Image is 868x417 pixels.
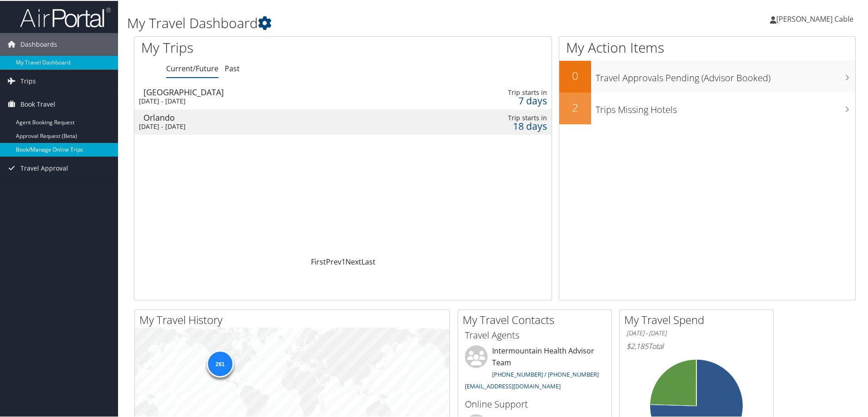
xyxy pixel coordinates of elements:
[20,69,36,92] span: Trips
[596,98,855,115] h3: Trips Missing Hotels
[166,63,218,73] a: Current/Future
[465,381,561,389] a: [EMAIL_ADDRESS][DOMAIN_NAME]
[492,369,599,378] a: [PHONE_NUMBER] / [PHONE_NUMBER]
[139,122,395,130] div: [DATE] - [DATE]
[559,99,591,114] h2: 2
[139,96,395,104] div: [DATE] - [DATE]
[460,344,609,393] li: Intermountain Health Advisor Team
[143,87,399,95] div: [GEOGRAPHIC_DATA]
[225,63,240,73] a: Past
[559,67,591,83] h2: 0
[596,66,855,83] h3: Travel Approvals Pending (Advisor Booked)
[139,311,449,327] h2: My Travel History
[311,256,326,266] a: First
[465,397,605,410] h3: Online Support
[770,5,863,32] a: [PERSON_NAME] Cable
[361,256,375,266] a: Last
[453,88,547,96] div: Trip starts in
[20,32,57,55] span: Dashboards
[341,256,345,266] a: 1
[20,6,111,27] img: airportal-logo.png
[143,113,399,121] div: Orlando
[326,256,341,266] a: Prev
[453,113,547,121] div: Trip starts in
[453,96,547,104] div: 7 days
[626,328,766,337] h6: [DATE] - [DATE]
[626,340,648,350] span: $2,185
[345,256,361,266] a: Next
[127,13,617,32] h1: My Travel Dashboard
[206,349,233,377] div: 261
[20,92,55,115] span: Book Travel
[465,328,605,341] h3: Travel Agents
[559,37,855,56] h1: My Action Items
[141,37,371,56] h1: My Trips
[776,13,853,23] span: [PERSON_NAME] Cable
[453,121,547,129] div: 18 days
[463,311,612,327] h2: My Travel Contacts
[626,340,766,350] h6: Total
[20,156,68,179] span: Travel Approval
[559,60,855,92] a: 0Travel Approvals Pending (Advisor Booked)
[624,311,773,327] h2: My Travel Spend
[559,92,855,123] a: 2Trips Missing Hotels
